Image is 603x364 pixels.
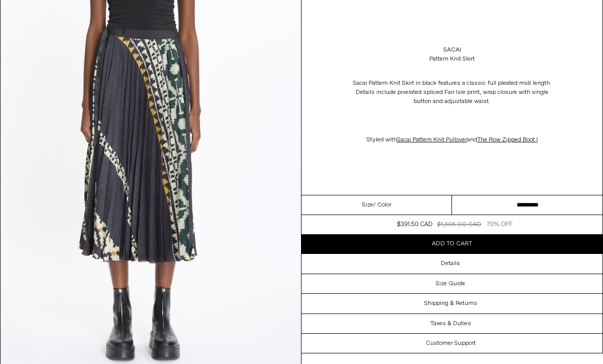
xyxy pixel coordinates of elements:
[477,136,538,144] a: The Row Zipped Boot I
[351,74,553,111] p: Sacai Pattern Knit Skirt in black features a classic full pleated midi length. Details include pi...
[429,55,475,64] div: Pattern Knit Skirt
[430,320,471,327] h3: Taxes & Duties
[436,280,465,287] h3: Size Guide
[397,136,467,144] a: Sacai Pattern Knit Pullover
[373,200,391,210] span: / Color
[426,340,476,347] h3: Customer Support
[397,220,432,229] div: $391.50 CAD
[432,240,472,248] span: Add to cart
[424,300,477,307] h3: Shipping & Returns
[487,220,513,229] div: 70% OFF
[301,234,602,253] button: Add to cart
[443,45,461,55] a: Sacai
[441,260,460,267] h3: Details
[437,220,481,229] div: $1,305.00 CAD
[367,136,538,144] span: Styled with and
[362,200,373,210] span: Size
